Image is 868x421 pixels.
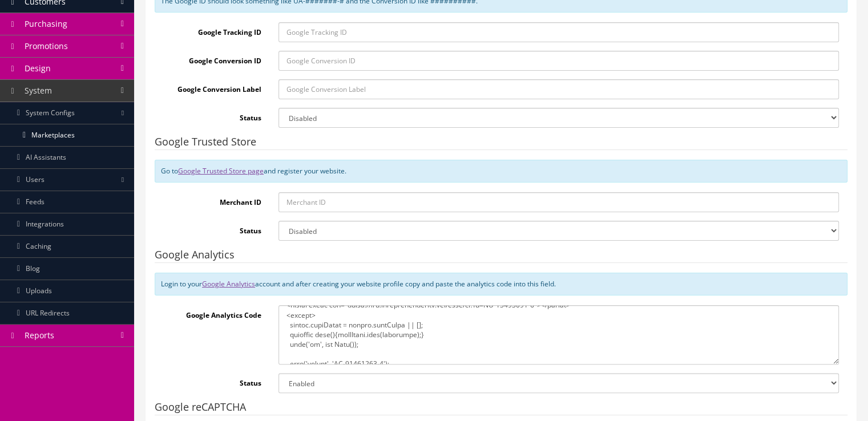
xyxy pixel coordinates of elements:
[155,273,847,295] div: Login to your account and after creating your website profile copy and paste the analytics code i...
[25,330,54,341] span: Reports
[155,79,270,95] label: Google Conversion Label
[178,166,264,176] a: Google Trusted Store page
[278,51,839,71] input: Google Conversion ID
[25,41,68,51] span: Promotions
[155,373,270,388] label: Status
[155,108,270,123] label: Status
[155,22,270,38] label: Google Tracking ID
[25,18,67,29] span: Purchasing
[202,279,255,289] a: Google Analytics
[155,402,847,415] legend: Google reCAPTCHA
[155,136,847,150] legend: Google Trusted Store
[25,85,52,96] span: System
[155,249,847,263] legend: Google Analytics
[155,221,270,236] label: Status
[278,305,839,365] textarea: <loremi dolo="sita/consectetu"> adi ELITsedDoeiusm = {}; TEMPoriNcididu.utl = {etdolo_magnaa:547,...
[155,305,270,321] label: Google Analytics Code
[278,192,839,212] input: Merchant ID
[155,160,847,183] div: Go to and register your website.
[155,51,270,66] label: Google Conversion ID
[278,79,839,99] input: Google Conversion Label
[155,192,270,208] label: Merchant ID
[25,63,51,74] span: Design
[278,22,839,42] input: Google Tracking ID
